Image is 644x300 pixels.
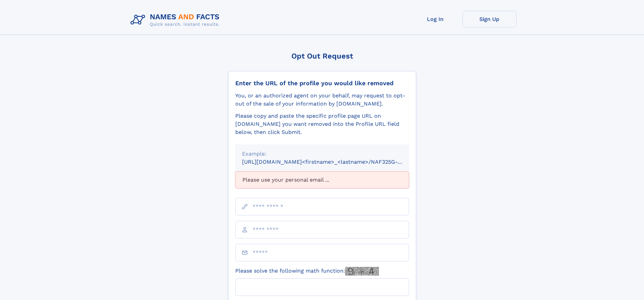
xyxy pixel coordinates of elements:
div: Example: [242,150,402,158]
div: Please copy and paste the specific profile page URL on [DOMAIN_NAME] you want removed into the Pr... [235,112,409,136]
div: Please use your personal email ... [235,171,409,188]
a: Sign Up [462,11,517,27]
a: Log In [408,11,462,27]
div: You, or an authorized agent on your behalf, may request to opt-out of the sale of your informatio... [235,92,409,108]
small: [URL][DOMAIN_NAME]<firstname>_<lastname>/NAF325G-xxxxxxxx [242,159,422,165]
label: Please solve the following math function: [235,267,379,276]
div: Opt Out Request [228,52,416,60]
div: Enter the URL of the profile you would like removed [235,79,409,87]
img: Logo Names and Facts [128,11,225,29]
